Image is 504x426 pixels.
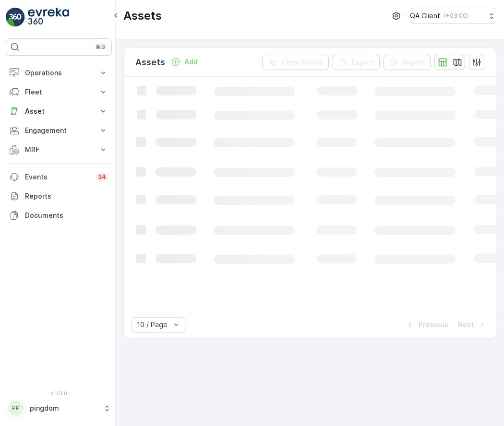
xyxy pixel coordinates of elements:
[96,43,105,51] p: ⌘B
[25,126,93,135] p: Engagement
[6,390,112,396] span: v 1.51.0
[403,58,425,67] p: Import
[30,403,98,413] p: pingdom
[419,320,448,330] p: Previous
[25,87,93,97] p: Fleet
[28,8,69,27] img: logo_light-DOdMpM7g.png
[6,121,112,140] button: Engagement
[6,63,112,83] button: Operations
[352,58,374,67] p: Export
[6,187,112,206] a: Reports
[262,55,329,70] button: Clear Filters
[167,56,202,68] button: Add
[98,173,106,181] p: 34
[444,12,468,20] p: ( +03:00 )
[25,172,90,182] p: Events
[25,106,93,116] p: Asset
[457,319,488,331] button: Next
[6,167,112,187] a: Events34
[6,83,112,102] button: Fleet
[281,58,323,67] p: Clear Filters
[184,57,198,67] p: Add
[410,8,496,24] button: QA Client(+03:00)
[25,191,108,201] p: Reports
[410,11,440,21] p: QA Client
[6,140,112,159] button: MRF
[333,55,380,70] button: Export
[135,56,165,69] p: Assets
[123,8,162,24] p: Assets
[25,145,93,154] p: MRF
[25,68,93,78] p: Operations
[25,211,108,220] p: Documents
[8,401,24,416] div: PP
[6,8,25,27] img: logo
[6,102,112,121] button: Asset
[458,320,474,330] p: Next
[404,319,449,331] button: Previous
[6,398,112,418] button: PPpingdom
[384,55,431,70] button: Import
[6,206,112,225] a: Documents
